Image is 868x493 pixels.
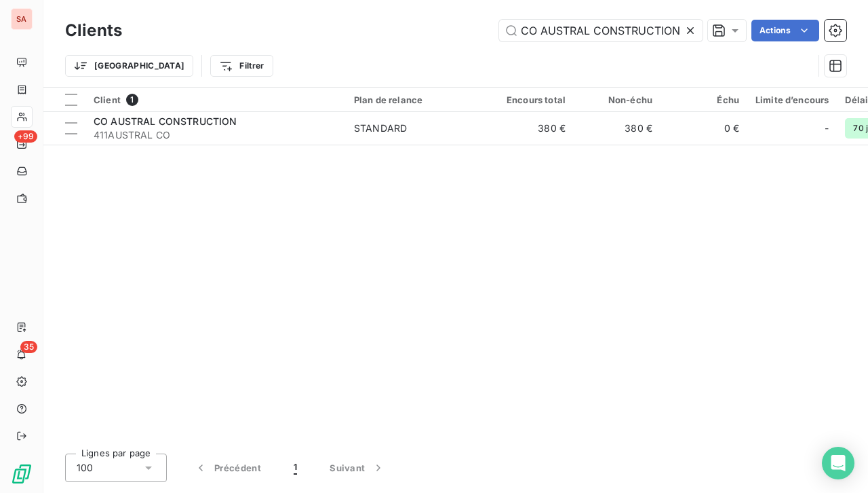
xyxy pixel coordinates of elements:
h3: Clients [65,18,122,43]
div: Plan de relance [354,94,479,105]
a: +99 [11,133,32,155]
button: Actions [751,20,819,41]
td: 0 € [660,112,747,145]
button: Filtrer [210,55,273,77]
span: 100 [77,461,93,475]
span: 1 [126,94,138,106]
span: Client [94,94,121,105]
button: [GEOGRAPHIC_DATA] [65,55,193,77]
span: 411AUSTRAL CO [94,128,338,142]
span: +99 [14,130,37,143]
div: Échu [669,94,739,105]
button: 1 [277,454,313,482]
div: Encours total [495,94,566,105]
div: STANDARD [354,122,407,135]
img: Logo LeanPay [11,463,33,485]
input: Rechercher [499,20,703,41]
td: 380 € [574,112,660,145]
div: Limite d’encours [755,94,829,105]
span: 35 [20,341,37,353]
div: SA [11,8,33,30]
div: Open Intercom Messenger [822,447,854,479]
span: CO AUSTRAL CONSTRUCTION [94,115,237,127]
span: 1 [294,461,297,475]
td: 380 € [487,112,574,145]
span: - [825,122,829,135]
button: Précédent [178,454,277,482]
div: Non-échu [582,94,652,105]
button: Suivant [313,454,401,482]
